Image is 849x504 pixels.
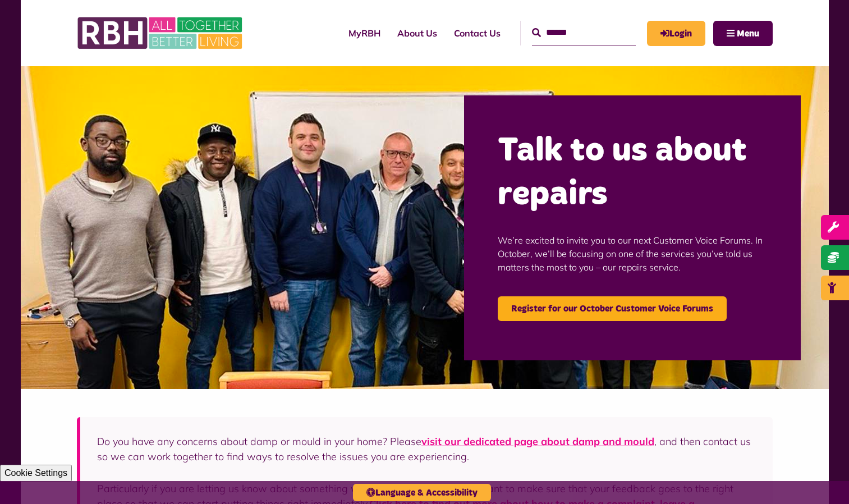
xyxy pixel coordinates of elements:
[737,29,759,38] span: Menu
[389,18,446,48] a: About Us
[446,18,509,48] a: Contact Us
[647,21,705,46] a: MyRBH
[97,434,756,464] p: Do you have any concerns about damp or mould in your home? Please , and then contact us so we can...
[421,435,654,448] a: visit our dedicated page about damp and mould
[498,217,767,291] p: We’re excited to invite you to our next Customer Voice Forums. In October, we’ll be focusing on o...
[713,21,773,46] button: Navigation
[77,11,245,55] img: RBH
[340,18,389,48] a: MyRBH
[498,129,767,217] h2: Talk to us about repairs
[498,296,727,321] a: Register for our October Customer Voice Forums
[353,484,491,501] button: Language & Accessibility
[21,66,829,389] img: Group photo of customers and colleagues at the Lighthouse Project
[798,453,849,504] iframe: Netcall Web Assistant for live chat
